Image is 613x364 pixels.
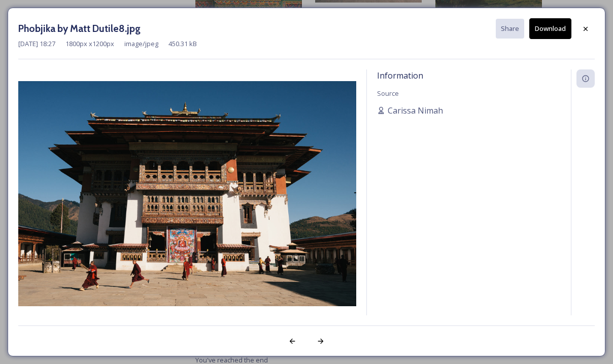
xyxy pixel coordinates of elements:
[65,39,114,49] span: 1800 px x 1200 px
[377,89,399,98] span: Source
[529,18,571,39] button: Download
[124,39,158,49] span: image/jpeg
[18,39,55,49] span: [DATE] 18:27
[168,39,197,49] span: 450.31 kB
[18,81,356,306] img: Phobjika%20by%20Matt%20Dutile8.jpg
[18,21,141,36] h3: Phobjika by Matt Dutile8.jpg
[388,104,443,117] span: Carissa Nimah
[496,19,524,39] button: Share
[377,70,423,81] span: Information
